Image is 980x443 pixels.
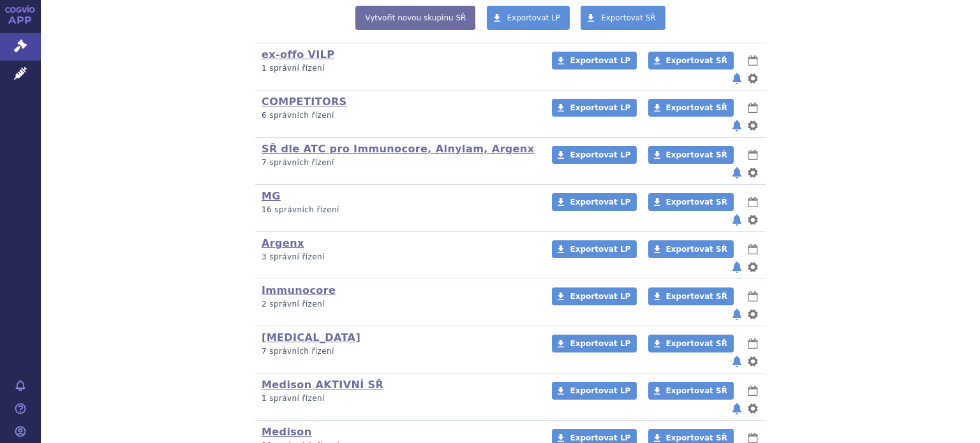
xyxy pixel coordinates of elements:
[552,287,637,305] a: Exportovat LP
[648,146,734,164] a: Exportovat SŘ
[262,299,535,310] p: 2 správní řízení
[262,426,311,438] a: Medison
[648,287,734,305] a: Exportovat SŘ
[262,393,535,404] p: 1 správní řízení
[746,165,759,180] button: nastavení
[648,99,734,117] a: Exportovat SŘ
[262,237,304,249] a: Argenx
[746,53,759,68] button: lhůty
[666,103,727,112] span: Exportovat SŘ
[262,252,535,263] p: 3 správní řízení
[731,71,743,86] button: notifikace
[262,48,334,61] a: ex-offo VILP
[648,240,734,258] a: Exportovat SŘ
[552,335,637,352] a: Exportovat LP
[666,386,727,395] span: Exportovat SŘ
[746,289,759,304] button: lhůty
[746,212,759,228] button: nastavení
[666,56,727,65] span: Exportovat SŘ
[570,198,630,207] span: Exportovat LP
[746,118,759,133] button: nastavení
[648,335,734,352] a: Exportovat SŘ
[746,401,759,416] button: nastavení
[731,212,743,228] button: notifikace
[570,103,630,112] span: Exportovat LP
[731,259,743,275] button: notifikace
[570,245,630,254] span: Exportovat LP
[648,382,734,400] a: Exportovat SŘ
[262,346,535,357] p: 7 správních řízení
[570,339,630,348] span: Exportovat LP
[601,13,656,22] span: Exportovat SŘ
[731,307,743,322] button: notifikace
[262,190,281,202] a: MG
[262,110,535,121] p: 6 správních řízení
[666,433,727,442] span: Exportovat SŘ
[552,146,637,164] a: Exportovat LP
[746,383,759,398] button: lhůty
[262,96,347,108] a: COMPETITORS
[570,150,630,159] span: Exportovat LP
[746,71,759,86] button: nastavení
[552,240,637,258] a: Exportovat LP
[262,63,535,74] p: 1 správní řízení
[746,307,759,322] button: nastavení
[731,165,743,180] button: notifikace
[746,259,759,275] button: nastavení
[746,242,759,257] button: lhůty
[746,336,759,351] button: lhůty
[648,52,734,69] a: Exportovat SŘ
[666,292,727,301] span: Exportovat SŘ
[666,245,727,254] span: Exportovat SŘ
[262,205,535,215] p: 16 správních řízení
[552,193,637,211] a: Exportovat LP
[552,99,637,117] a: Exportovat LP
[581,6,665,30] a: Exportovat SŘ
[570,433,630,442] span: Exportovat LP
[731,354,743,369] button: notifikace
[666,198,727,207] span: Exportovat SŘ
[746,354,759,369] button: nastavení
[570,56,630,65] span: Exportovat LP
[570,292,630,301] span: Exportovat LP
[666,339,727,348] span: Exportovat SŘ
[262,284,336,296] a: Immunocore
[731,118,743,133] button: notifikace
[355,6,475,30] a: Vytvořit novou skupinu SŘ
[746,147,759,163] button: lhůty
[746,100,759,115] button: lhůty
[666,150,727,159] span: Exportovat SŘ
[570,386,630,395] span: Exportovat LP
[487,6,570,30] a: Exportovat LP
[507,13,561,22] span: Exportovat LP
[731,401,743,416] button: notifikace
[262,143,534,155] a: SŘ dle ATC pro Immunocore, Alnylam, Argenx
[262,379,383,391] a: Medison AKTIVNÍ SŘ
[552,52,637,69] a: Exportovat LP
[648,193,734,211] a: Exportovat SŘ
[746,194,759,210] button: lhůty
[552,382,637,400] a: Exportovat LP
[262,331,360,344] a: [MEDICAL_DATA]
[262,157,535,168] p: 7 správních řízení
